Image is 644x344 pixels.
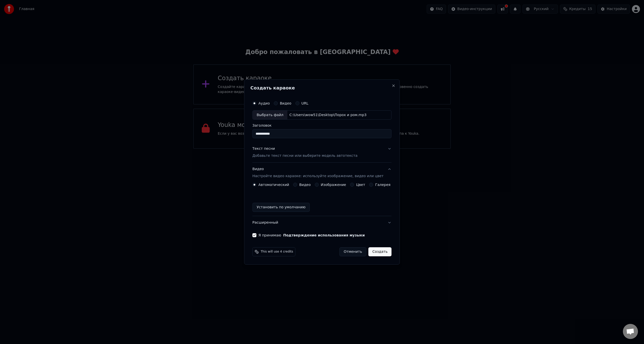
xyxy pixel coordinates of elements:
label: Заголовок [252,124,391,127]
label: URL [301,102,308,105]
h2: Создать караоке [250,86,393,90]
div: C:\Users\wow51\Desktop\Порох и ром.mp3 [287,113,368,118]
button: Я принимаю [283,233,365,237]
button: Расширенный [252,216,391,229]
label: Видео [299,183,311,186]
label: Видео [280,102,291,105]
button: ВидеоНастройте видео караоке: используйте изображение, видео или цвет [252,163,391,183]
label: Аудио [258,102,270,105]
div: Видео [252,167,383,179]
label: Изображение [321,183,346,186]
button: Установить по умолчанию [252,203,310,212]
p: Добавьте текст песни или выберите модель автотекста [252,154,357,159]
p: Настройте видео караоке: используйте изображение, видео или цвет [252,174,383,179]
label: Галерея [375,183,391,186]
div: Выбрать файл [253,111,287,120]
button: Создать [368,247,391,256]
label: Автоматический [258,183,289,186]
label: Цвет [356,183,365,186]
button: Отменить [339,247,366,256]
button: Текст песниДобавьте текст песни или выберите модель автотекста [252,142,391,163]
label: Я принимаю [258,233,365,237]
span: This will use 4 credits [261,250,293,254]
div: Текст песни [252,146,275,152]
div: ВидеоНастройте видео караоке: используйте изображение, видео или цвет [252,183,391,216]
